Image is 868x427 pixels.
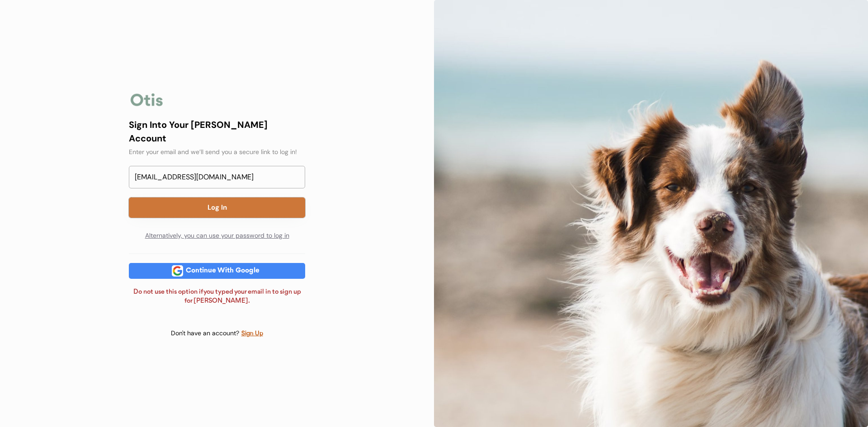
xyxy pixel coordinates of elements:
[129,147,305,157] div: Enter your email and we’ll send you a secure link to log in!
[129,166,305,188] input: Email Address
[241,328,264,339] div: Sign Up
[183,267,262,274] div: Continue With Google
[129,288,305,305] div: Do not use this option if you typed your email in to sign up for [PERSON_NAME].
[171,329,241,338] div: Don't have an account?
[129,197,305,218] button: Log In
[129,227,305,245] div: Alternatively, you can use your password to log in
[129,118,305,145] div: Sign Into Your [PERSON_NAME] Account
